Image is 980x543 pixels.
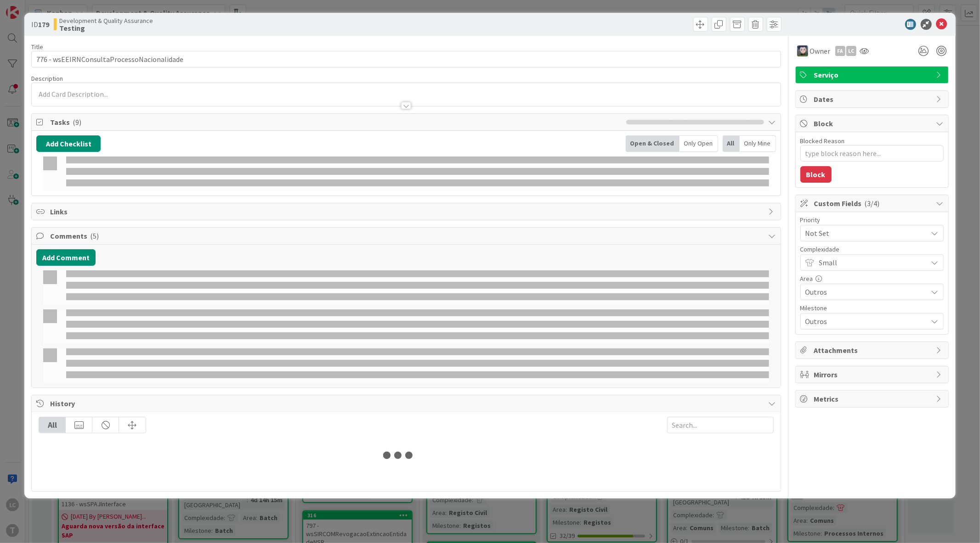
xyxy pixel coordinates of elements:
[800,166,832,183] button: Block
[90,231,99,241] span: ( 5 )
[50,398,764,409] span: History
[667,417,774,433] input: Search...
[800,275,944,282] div: Area
[50,117,621,128] span: Tasks
[805,227,923,240] span: Not Set
[800,246,944,252] div: Complexidade
[38,20,49,29] b: 179
[814,393,932,404] span: Metrics
[800,305,944,311] div: Milestone
[800,137,845,145] label: Blocked Reason
[50,206,764,217] span: Links
[810,45,831,56] span: Owner
[723,135,740,152] div: All
[835,46,845,56] div: FA
[814,345,932,356] span: Attachments
[814,198,932,209] span: Custom Fields
[819,256,923,269] span: Small
[31,51,781,67] input: type card name here...
[39,417,66,433] div: All
[814,118,932,129] span: Block
[805,285,923,298] span: Outros
[31,43,43,51] label: Title
[865,199,880,208] span: ( 3/4 )
[31,19,49,30] span: ID
[50,230,764,241] span: Comments
[814,369,932,380] span: Mirrors
[740,135,776,152] div: Only Mine
[31,74,63,83] span: Description
[36,135,101,152] button: Add Checklist
[680,135,718,152] div: Only Open
[59,17,153,24] span: Development & Quality Assurance
[59,24,153,32] b: Testing
[814,69,932,80] span: Serviço
[73,118,81,127] span: ( 9 )
[36,249,96,266] button: Add Comment
[846,46,856,56] div: LC
[626,135,680,152] div: Open & Closed
[805,315,923,328] span: Outros
[800,217,944,223] div: Priority
[797,45,808,56] img: LS
[814,94,932,105] span: Dates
